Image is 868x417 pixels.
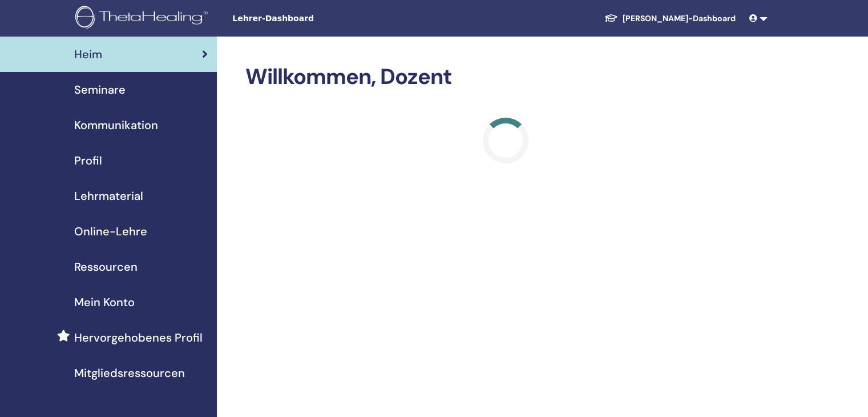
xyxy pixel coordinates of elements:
[604,13,618,23] img: graduation-cap-white.svg
[74,329,203,346] span: Hervorgehobenes Profil
[74,364,185,382] span: Mitgliedsressourcen
[74,223,147,240] span: Online-Lehre
[74,294,135,311] span: Mein Konto
[74,46,102,63] span: Heim
[595,8,745,29] a: [PERSON_NAME]-Dashboard
[74,117,158,134] span: Kommunikation
[74,152,102,169] span: Profil
[74,187,143,205] span: Lehrmaterial
[74,258,138,275] span: Ressourcen
[232,13,403,25] span: Lehrer-Dashboard
[75,6,212,31] img: logo.png
[74,81,126,98] span: Seminare
[245,64,765,90] h2: Willkommen, Dozent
